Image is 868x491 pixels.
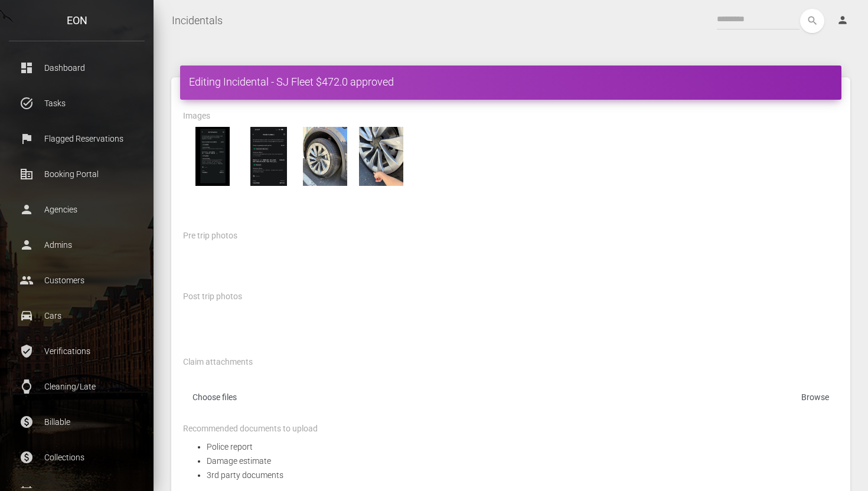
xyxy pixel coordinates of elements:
[18,413,136,431] p: Billable
[18,59,136,77] p: Dashboard
[18,307,136,325] p: Cars
[183,127,242,186] img: IMG_0233.jpeg
[18,94,136,112] p: Tasks
[9,159,145,189] a: corporate_fare Booking Portal
[18,271,136,289] p: Customers
[207,468,838,482] li: 3rd party documents
[9,89,145,118] a: task_alt Tasks
[351,127,410,186] img: IMG_9379.jpeg
[183,387,838,411] label: Choose files
[9,230,145,260] a: person Admins
[239,127,298,186] img: IMG_0231.jpeg
[295,127,354,186] img: IMG_9378.jpeg
[9,195,145,224] a: person Agencies
[837,14,849,26] i: person
[828,9,859,32] a: person
[9,124,145,153] a: flag Flagged Reservations
[18,236,136,254] p: Admins
[183,110,210,122] label: Images
[207,454,838,468] li: Damage estimate
[9,266,145,295] a: people Customers
[189,74,833,89] h4: Editing Incidental - SJ Fleet $472.0 approved
[18,342,136,360] p: Verifications
[18,449,136,466] p: Collections
[18,201,136,218] p: Agencies
[183,423,318,435] label: Recommended documents to upload
[172,6,223,35] a: Incidentals
[9,407,145,437] a: paid Billable
[18,165,136,183] p: Booking Portal
[9,336,145,366] a: verified_user Verifications
[9,301,145,330] a: drive_eta Cars
[9,53,145,83] a: dashboard Dashboard
[183,291,242,303] label: Post trip photos
[18,378,136,395] p: Cleaning/Late
[9,372,145,401] a: watch Cleaning/Late
[183,230,237,242] label: Pre trip photos
[800,9,824,33] button: search
[9,443,145,472] a: paid Collections
[183,356,253,368] label: Claim attachments
[18,130,136,148] p: Flagged Reservations
[207,440,838,454] li: Police report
